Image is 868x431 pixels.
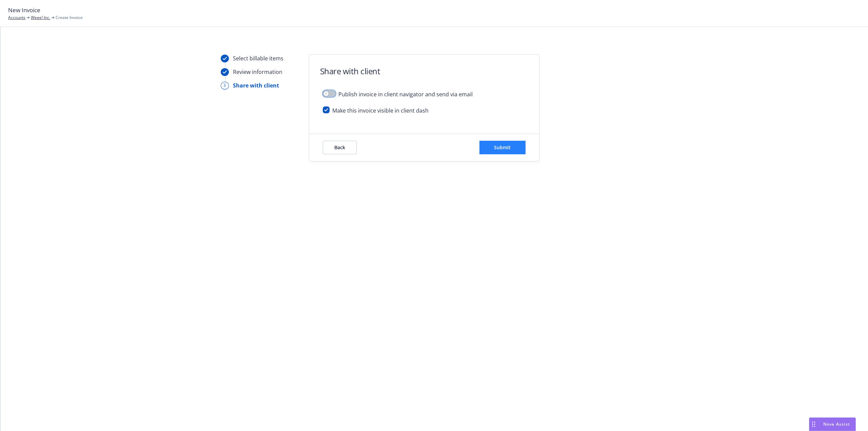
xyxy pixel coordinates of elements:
button: Submit [479,141,526,154]
a: Accounts [8,15,25,21]
span: Publish invoice in client navigator and send via email [338,90,473,98]
a: Weee! Inc. [31,15,50,21]
span: Make this invoice visible in client dash [332,106,429,115]
div: 3 [221,82,229,90]
div: Drag to move [809,418,818,431]
span: New Invoice [8,6,40,15]
button: Nova Assist [809,417,856,431]
div: Review information [233,68,282,76]
h1: Share with client [320,65,380,77]
button: Back [323,141,357,154]
span: Nova Assist [823,421,850,427]
span: Create Invoice [56,15,83,21]
div: Select billable items [233,54,283,62]
span: Submit [494,144,511,151]
div: Share with client [233,81,279,90]
span: Back [334,144,345,151]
